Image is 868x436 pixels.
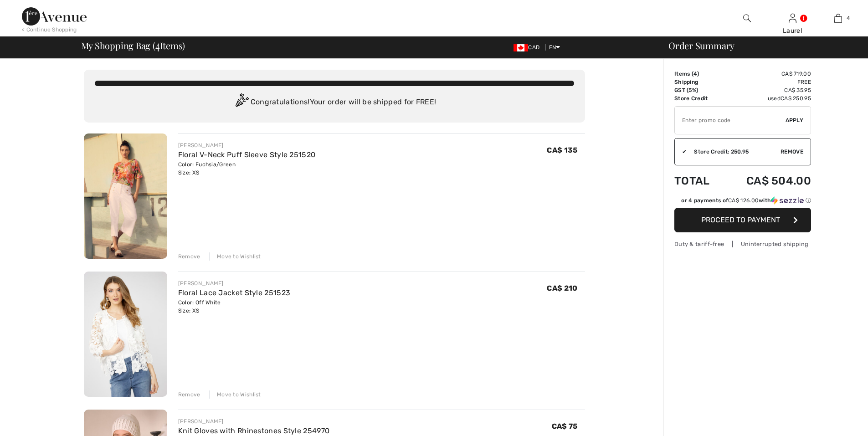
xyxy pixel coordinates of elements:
div: [PERSON_NAME] [178,279,290,287]
span: Apply [786,116,804,124]
img: My Info [789,13,796,24]
span: 4 [155,39,160,51]
td: Items ( ) [674,70,723,78]
img: Sezzle [771,196,804,205]
a: Floral Lace Jacket Style 251523 [178,288,290,297]
span: CA$ 135 [547,146,577,154]
div: < Continue Shopping [22,26,77,34]
input: Promo code [675,107,786,134]
div: Remove [178,390,200,399]
img: search the website [743,13,751,24]
div: Move to Wishlist [209,252,261,261]
td: CA$ 504.00 [723,165,811,196]
img: Congratulation2.svg [232,93,251,112]
span: CA$ 126.00 [728,197,759,204]
img: 1ère Avenue [22,7,87,26]
div: ✔ [675,148,687,156]
div: Store Credit: 250.95 [687,148,781,156]
span: My Shopping Bag ( Items) [81,41,185,50]
div: Order Summary [657,41,863,50]
div: Remove [178,252,200,261]
span: Proceed to Payment [701,215,780,224]
div: or 4 payments ofCA$ 126.00withSezzle Click to learn more about Sezzle [674,196,811,208]
td: GST (5%) [674,86,723,94]
a: Sign In [789,14,796,22]
span: CA$ 210 [547,284,577,292]
a: 4 [816,13,860,24]
td: used [723,94,811,103]
div: Move to Wishlist [209,390,261,399]
button: Proceed to Payment [674,208,811,232]
td: Free [723,78,811,86]
img: My Bag [834,13,842,24]
div: Laurel [770,26,815,36]
span: CA$ 250.95 [781,95,811,102]
span: 4 [693,71,697,77]
span: EN [549,44,560,51]
span: Remove [781,148,803,156]
div: [PERSON_NAME] [178,417,329,426]
span: CA$ 75 [552,422,578,431]
div: Color: Off White Size: XS [178,298,290,315]
td: CA$ 719.00 [723,70,811,78]
div: [PERSON_NAME] [178,141,315,149]
td: Store Credit [674,94,723,103]
td: Total [674,165,723,196]
div: or 4 payments of with [681,196,811,205]
span: 4 [847,14,850,22]
td: Shipping [674,78,723,86]
div: Congratulations! Your order will be shipped for FREE! [95,93,574,112]
a: Knit Gloves with Rhinestones Style 254970 [178,426,329,435]
span: CAD [514,44,543,51]
img: Floral Lace Jacket Style 251523 [84,272,167,397]
div: Duty & tariff-free | Uninterrupted shipping [674,240,811,248]
div: Color: Fuchsia/Green Size: XS [178,160,315,177]
img: Canadian Dollar [514,44,528,51]
img: Floral V-Neck Puff Sleeve Style 251520 [84,133,167,259]
a: Floral V-Neck Puff Sleeve Style 251520 [178,150,315,159]
td: CA$ 35.95 [723,86,811,94]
